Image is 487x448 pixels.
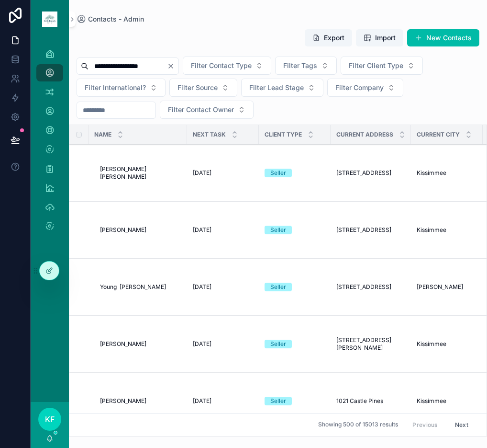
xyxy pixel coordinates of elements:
button: Export [305,29,352,46]
span: Filter Tags [283,61,317,70]
button: New Contacts [407,29,479,46]
div: Seller [270,226,286,234]
div: scrollable content [31,38,69,247]
span: [PERSON_NAME] [100,397,146,405]
a: Seller [265,340,325,348]
a: [PERSON_NAME] [100,226,181,234]
a: [PERSON_NAME] [PERSON_NAME] [100,165,181,181]
span: Filter Client Type [349,61,403,70]
a: [STREET_ADDRESS] [336,226,405,234]
button: Select Button [160,101,254,119]
a: [DATE] [193,397,253,405]
span: [PERSON_NAME] [100,340,146,348]
span: Kissimmee [417,340,446,348]
div: Seller [270,397,286,405]
span: Filter Company [335,83,384,92]
button: Select Button [183,57,271,75]
span: Young [PERSON_NAME] [100,283,166,291]
a: Kissimmee [417,397,477,405]
a: Seller [265,397,325,405]
span: Name [94,131,111,138]
span: Filter Lead Stage [249,83,304,92]
span: [DATE] [193,397,211,405]
button: Select Button [341,57,423,75]
a: [PERSON_NAME] [100,340,181,348]
span: [STREET_ADDRESS] [336,226,391,234]
div: Seller [270,169,286,177]
span: Next Task [193,131,226,138]
span: [DATE] [193,169,211,177]
a: [PERSON_NAME] [417,283,477,291]
a: Kissimmee [417,340,477,348]
span: Filter Contact Owner [168,105,234,115]
span: Kissimmee [417,169,446,177]
span: [DATE] [193,226,211,234]
button: Select Button [241,79,323,97]
button: Next [448,417,475,432]
a: [DATE] [193,340,253,348]
button: Select Button [169,79,237,97]
span: [STREET_ADDRESS] [336,169,391,177]
a: [DATE] [193,283,253,291]
div: Seller [270,340,286,348]
button: Select Button [77,79,166,97]
span: Filter Contact Type [191,61,252,70]
a: [STREET_ADDRESS] [336,283,405,291]
a: Kissimmee [417,169,477,177]
span: [DATE] [193,340,211,348]
img: App logo [42,11,57,27]
span: Kissimmee [417,226,446,234]
span: [PERSON_NAME] [100,226,146,234]
span: 1021 Castle Pines [336,397,383,405]
a: Seller [265,226,325,234]
div: Seller [270,283,286,291]
a: [STREET_ADDRESS] [336,169,405,177]
span: [DATE] [193,283,211,291]
a: Contacts - Admin [77,14,144,24]
a: Seller [265,283,325,291]
span: Import [375,33,396,43]
a: [DATE] [193,226,253,234]
span: [STREET_ADDRESS] [336,283,391,291]
button: Select Button [327,79,403,97]
button: Import [356,29,403,46]
a: [STREET_ADDRESS][PERSON_NAME] [336,336,405,352]
span: Client Type [265,131,302,138]
span: KF [45,414,55,425]
a: 1021 Castle Pines [336,397,405,405]
a: [DATE] [193,169,253,177]
span: Current City [417,131,460,138]
button: Clear [167,62,178,70]
a: Kissimmee [417,226,477,234]
span: Filter Source [177,83,218,92]
a: Young [PERSON_NAME] [100,283,181,291]
span: Current Address [336,131,393,138]
span: Kissimmee [417,397,446,405]
a: [PERSON_NAME] [100,397,181,405]
span: Contacts - Admin [88,14,144,24]
button: Select Button [275,57,337,75]
span: Filter International? [85,83,146,92]
span: [PERSON_NAME] [417,283,463,291]
span: Showing 500 of 15013 results [318,421,398,429]
a: Seller [265,169,325,177]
